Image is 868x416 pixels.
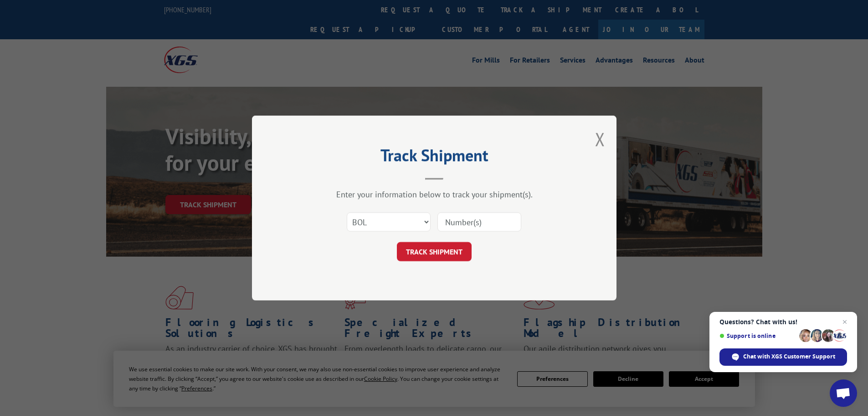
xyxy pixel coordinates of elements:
[595,127,605,151] button: Close modal
[437,212,521,232] input: Number(s)
[719,332,796,339] span: Support is online
[839,316,850,327] span: Close chat
[397,242,472,261] button: TRACK SHIPMENT
[298,189,571,200] div: Enter your information below to track your shipment(s).
[298,149,571,166] h2: Track Shipment
[719,318,847,326] span: Questions? Chat with us!
[743,353,835,361] span: Chat with XGS Customer Support
[830,379,857,407] div: Open chat
[719,348,847,366] div: Chat with XGS Customer Support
